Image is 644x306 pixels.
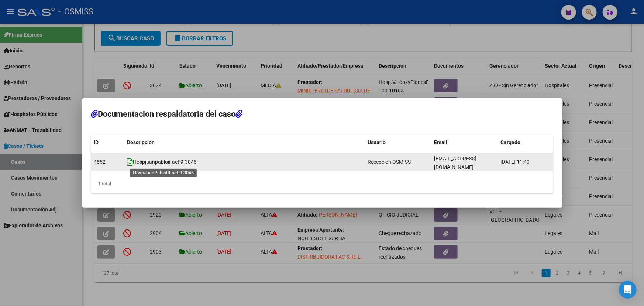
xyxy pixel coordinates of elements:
[498,135,553,150] datatable-header-cell: Cargado
[91,174,553,193] div: 1 total
[365,135,431,150] datatable-header-cell: Usuario
[368,139,386,145] span: Usuario
[94,139,99,145] span: ID
[619,281,637,299] div: Open Intercom Messenger
[501,139,521,145] span: Cargado
[434,156,477,170] span: [EMAIL_ADDRESS][DOMAIN_NAME]
[124,135,365,150] datatable-header-cell: Descripcion
[94,159,106,165] span: 4652
[431,135,498,150] datatable-header-cell: Email
[91,107,553,121] h2: Documentacion respaldatoria del caso
[91,135,124,150] datatable-header-cell: ID
[501,159,530,165] span: [DATE] 11:40
[127,139,155,145] span: Descripcion
[368,159,411,165] span: Recepción OSMISS
[434,139,448,145] span: Email
[127,159,197,165] span: Hospjuanpabloiifact 9-3046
